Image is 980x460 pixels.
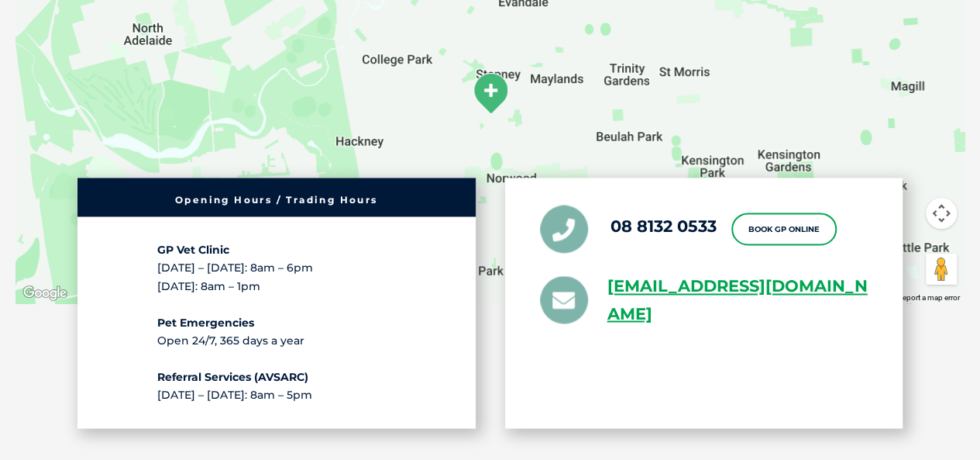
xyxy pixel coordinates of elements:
[607,274,868,328] a: [EMAIL_ADDRESS][DOMAIN_NAME]
[85,196,468,206] h6: Opening Hours / Trading Hours
[610,216,717,236] a: 08 8132 0533
[157,315,254,329] b: Pet Emergencies
[157,244,229,258] b: GP Vet Clinic
[157,368,396,403] p: [DATE] – [DATE]: 8am – 5pm
[157,369,308,383] b: Referral Services (AVSARC)
[157,242,396,296] p: [DATE] – [DATE]: 8am – 6pm [DATE]: 8am – 1pm
[157,313,396,349] p: Open 24/7, 365 days a year
[731,213,837,246] a: Book GP Online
